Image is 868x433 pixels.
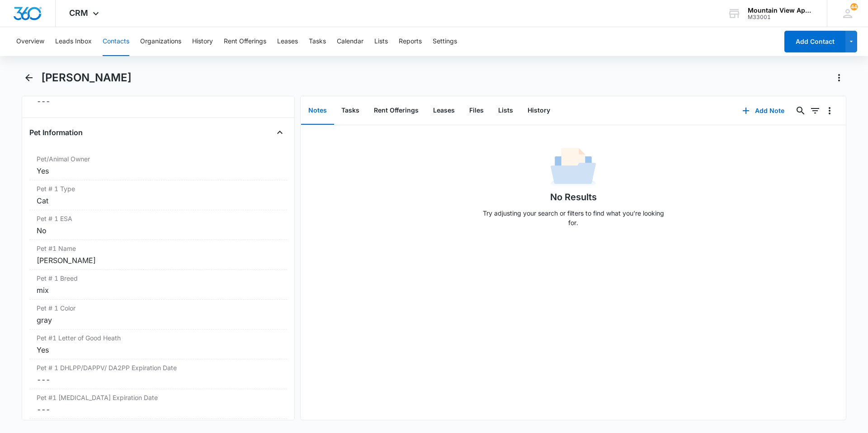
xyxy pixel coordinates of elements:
[224,27,266,56] button: Rent Offerings
[37,225,280,236] div: No
[55,27,92,56] button: Leads Inbox
[29,151,287,180] div: Pet/Animal OwnerYes
[37,404,280,415] dd: ---
[22,71,36,85] button: Back
[808,104,822,118] button: Filters
[37,374,280,385] dd: ---
[37,214,280,223] label: Pet # 1 ESA
[192,27,213,56] button: History
[41,71,132,85] h1: [PERSON_NAME]
[551,145,596,190] img: No Data
[374,27,388,56] button: Lists
[69,8,88,18] span: CRM
[37,393,280,402] label: Pet #1 [MEDICAL_DATA] Expiration Date
[29,300,287,329] div: Pet # 1 Colorgray
[277,27,298,56] button: Leases
[301,97,334,125] button: Notes
[16,27,44,56] button: Overview
[399,27,422,56] button: Reports
[29,240,287,270] div: Pet #1 Name[PERSON_NAME]
[37,285,280,296] div: mix
[37,303,280,313] label: Pet # 1 Color
[478,208,668,227] p: Try adjusting your search or filters to find what you’re looking for.
[793,104,808,118] button: Search...
[784,31,845,52] button: Add Contact
[491,97,520,125] button: Lists
[550,190,597,204] h1: No Results
[29,359,287,389] div: Pet # 1 DHLPP/DAPPV/ DA2PP Expiration Date---
[37,315,280,325] div: gray
[37,184,280,193] label: Pet # 1 Type
[520,97,557,125] button: History
[832,71,846,85] button: Actions
[29,180,287,210] div: Pet # 1 TypeCat
[37,244,280,253] label: Pet #1 Name
[850,3,858,10] span: 44
[29,127,83,138] h4: Pet Information
[462,97,491,125] button: Files
[733,100,793,122] button: Add Note
[748,14,814,20] div: account id
[29,210,287,240] div: Pet # 1 ESANo
[426,97,462,125] button: Leases
[37,333,280,343] label: Pet #1 Letter of Good Heath
[334,97,367,125] button: Tasks
[103,27,129,56] button: Contacts
[29,389,287,419] div: Pet #1 [MEDICAL_DATA] Expiration Date---
[140,27,181,56] button: Organizations
[37,273,280,283] label: Pet # 1 Breed
[37,154,280,164] label: Pet/Animal Owner
[37,195,280,206] div: Cat
[37,255,280,266] div: [PERSON_NAME]
[822,104,837,118] button: Overflow Menu
[37,344,280,355] div: Yes
[37,165,280,176] div: Yes
[29,270,287,300] div: Pet # 1 Breedmix
[37,96,280,107] dd: ---
[337,27,363,56] button: Calendar
[273,125,287,140] button: Close
[433,27,457,56] button: Settings
[367,97,426,125] button: Rent Offerings
[748,7,814,14] div: account name
[29,329,287,359] div: Pet #1 Letter of Good HeathYes
[309,27,326,56] button: Tasks
[37,363,280,372] label: Pet # 1 DHLPP/DAPPV/ DA2PP Expiration Date
[850,3,858,10] div: notifications count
